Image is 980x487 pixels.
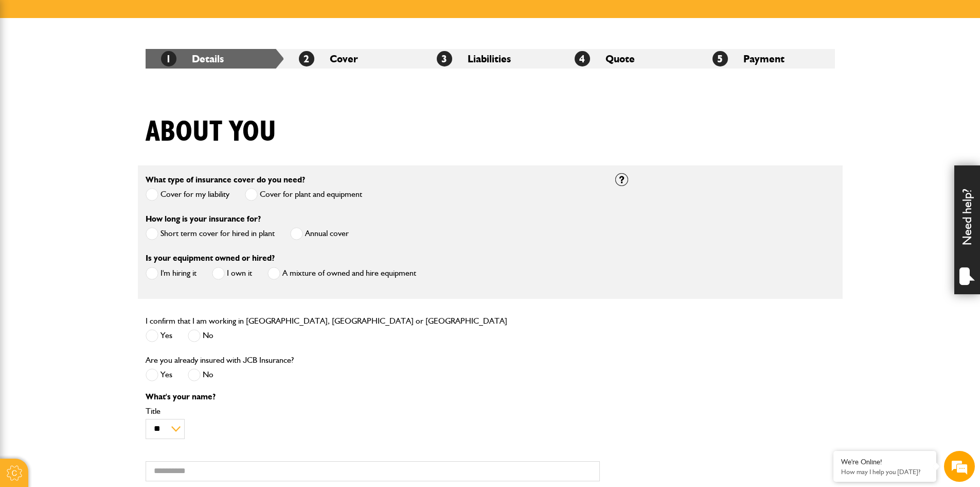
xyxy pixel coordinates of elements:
[146,254,275,262] label: Is your equipment owned or hired?
[188,368,213,381] label: No
[712,51,728,66] span: 5
[841,458,929,466] div: We're Online!
[299,51,314,66] span: 2
[146,49,283,69] li: Details
[575,51,590,66] span: 4
[146,407,600,415] label: Title
[954,165,980,294] div: Need help?
[290,227,349,240] label: Annual cover
[146,329,172,342] label: Yes
[146,267,197,280] label: I'm hiring it
[245,188,362,201] label: Cover for plant and equipment
[421,49,559,69] li: Liabilities
[841,468,929,476] p: How may I help you today?
[146,317,507,325] label: I confirm that I am working in [GEOGRAPHIC_DATA], [GEOGRAPHIC_DATA] or [GEOGRAPHIC_DATA]
[161,51,176,66] span: 1
[146,393,600,401] p: What's your name?
[188,329,213,342] label: No
[559,49,697,69] li: Quote
[146,356,294,364] label: Are you already insured with JCB Insurance?
[146,188,229,201] label: Cover for my liability
[146,215,261,223] label: How long is your insurance for?
[146,115,276,149] h1: About you
[146,227,275,240] label: Short term cover for hired in plant
[268,267,416,280] label: A mixture of owned and hire equipment
[697,49,835,69] li: Payment
[437,51,452,66] span: 3
[146,368,172,381] label: Yes
[212,267,252,280] label: I own it
[146,176,305,184] label: What type of insurance cover do you need?
[283,49,421,69] li: Cover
